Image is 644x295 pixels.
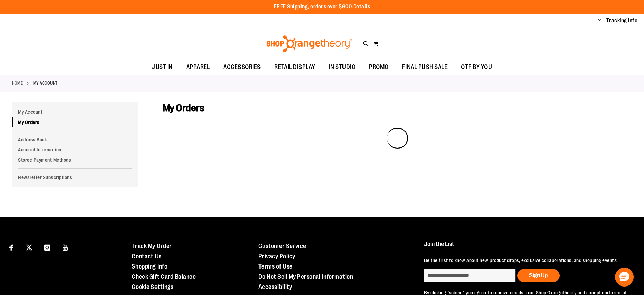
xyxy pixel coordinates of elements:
[598,17,601,24] button: Account menu
[329,59,356,75] span: IN STUDIO
[529,272,548,279] span: Sign Up
[615,268,634,287] button: Hello, have a question? Let’s chat.
[322,59,362,75] a: IN STUDIO
[402,59,448,75] span: FINAL PUSH SALE
[12,107,138,117] a: My Account
[369,59,389,75] span: PROMO
[258,273,353,280] a: Do Not Sell My Personal Information
[163,102,204,114] span: My Orders
[362,59,395,75] a: PROMO
[33,80,58,86] strong: My Account
[454,59,499,75] a: OTF BY YOU
[517,269,560,282] button: Sign Up
[606,17,638,24] a: Tracking Info
[152,59,173,75] span: JUST IN
[26,244,32,251] img: Twitter
[424,257,629,264] p: Be the first to know about new product drops, exclusive collaborations, and shopping events!
[268,59,322,75] a: RETAIL DISPLAY
[132,243,172,250] a: Track My Order
[223,59,261,75] span: ACCESSORIES
[424,269,516,282] input: enter email
[461,59,492,75] span: OTF BY YOU
[274,59,315,75] span: RETAIL DISPLAY
[132,253,162,260] a: Contact Us
[145,59,180,75] a: JUST IN
[12,134,138,145] a: Address Book
[395,59,455,75] a: FINAL PUSH SALE
[258,283,292,290] a: Accessibility
[23,241,35,253] a: Visit our X page
[265,35,353,52] img: Shop Orangetheory
[12,155,138,165] a: Stored Payment Methods
[274,3,370,11] p: FREE Shipping, orders over $600.
[5,241,17,253] a: Visit our Facebook page
[353,4,370,10] a: Details
[258,263,293,270] a: Terms of Use
[132,273,196,280] a: Check Gift Card Balance
[12,117,138,127] a: My Orders
[41,241,53,253] a: Visit our Instagram page
[132,263,168,270] a: Shopping Info
[258,253,295,260] a: Privacy Policy
[132,283,174,290] a: Cookie Settings
[258,243,306,250] a: Customer Service
[12,80,23,86] a: Home
[186,59,210,75] span: APPAREL
[60,241,71,253] a: Visit our Youtube page
[180,59,217,75] a: APPAREL
[12,172,138,182] a: Newsletter Subscriptions
[424,241,629,254] h4: Join the List
[216,59,268,75] a: ACCESSORIES
[12,145,138,155] a: Account Information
